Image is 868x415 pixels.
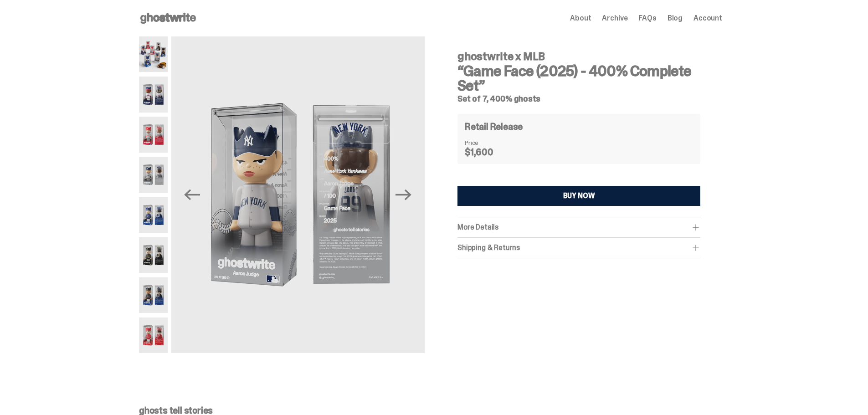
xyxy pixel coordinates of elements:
[139,77,168,112] img: 02-ghostwrite-mlb-game-face-complete-set-ronald-acuna-jr.png
[465,139,510,146] dt: Price
[563,192,595,200] div: BUY NOW
[693,15,722,22] a: Account
[457,64,700,93] h3: “Game Face (2025) - 400% Complete Set”
[394,185,414,205] button: Next
[139,237,168,273] img: 06-ghostwrite-mlb-game-face-complete-set-paul-skenes.png
[457,51,700,62] h4: ghostwrite x MLB
[668,15,683,22] a: Blog
[457,243,700,252] div: Shipping & Returns
[139,157,168,192] img: 04-ghostwrite-mlb-game-face-complete-set-aaron-judge.png
[139,197,168,233] img: 05-ghostwrite-mlb-game-face-complete-set-shohei-ohtani.png
[173,36,426,353] img: 04-ghostwrite-mlb-game-face-complete-set-aaron-judge.png
[457,186,700,206] button: BUY NOW
[139,277,168,313] img: 07-ghostwrite-mlb-game-face-complete-set-juan-soto.png
[139,36,168,72] img: 01-ghostwrite-mlb-game-face-complete-set.png
[139,406,722,415] p: ghosts tell stories
[465,148,510,157] dd: $1,600
[570,15,591,22] a: About
[182,185,202,205] button: Previous
[602,15,627,22] a: Archive
[457,95,700,103] h5: Set of 7, 400% ghosts
[139,318,168,353] img: 08-ghostwrite-mlb-game-face-complete-set-mike-trout.png
[638,15,656,22] a: FAQs
[465,122,523,131] h4: Retail Release
[457,222,498,232] span: More Details
[139,117,168,152] img: 03-ghostwrite-mlb-game-face-complete-set-bryce-harper.png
